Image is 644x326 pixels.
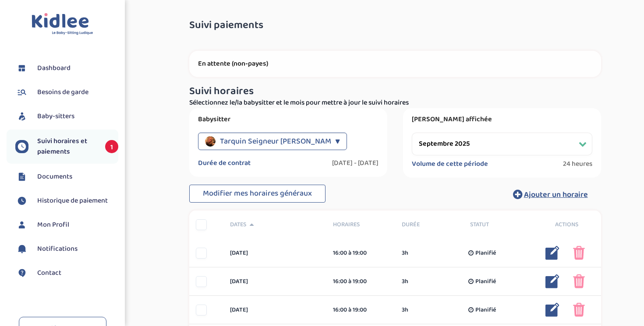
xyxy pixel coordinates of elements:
[205,136,216,147] img: avatar_tarquin-seigneur-athena_2023_01_18_12_55_27.png
[15,194,28,207] img: suivihoraire.svg
[15,110,118,123] a: Baby-sitters
[37,87,88,98] span: Besoins de garde
[532,220,601,229] div: Actions
[15,86,118,99] a: Besoins de garde
[15,140,28,153] img: suivihoraire.svg
[15,62,28,75] img: dashboard.svg
[402,277,408,286] span: 3h
[15,194,118,207] a: Historique de paiement
[333,277,389,286] div: 16:00 à 19:00
[333,249,389,258] div: 16:00 à 19:00
[220,133,379,150] span: Tarquin Seigneur [PERSON_NAME] - [En cours]
[223,305,326,315] div: [DATE]
[573,274,585,288] img: poubelle_rose.png
[15,266,28,280] img: contact.svg
[545,274,559,288] img: modifier_bleu.png
[15,110,28,123] img: babysitters.svg
[15,218,28,231] img: profil.svg
[37,220,69,230] span: Mon Profil
[223,249,326,258] div: [DATE]
[464,220,532,229] div: Statut
[198,159,251,168] label: Durée de contrat
[203,187,312,200] span: Modifier mes horaires généraux
[15,170,28,183] img: documents.svg
[37,136,96,157] span: Suivi horaires et paiements
[15,218,118,231] a: Mon Profil
[15,242,118,256] a: Notifications
[15,62,118,75] a: Dashboard
[15,242,28,256] img: notification.svg
[198,115,379,124] label: Babysitter
[15,86,28,99] img: besoin.svg
[545,246,559,260] img: modifier_bleu.png
[198,60,592,68] p: En attente (non-payes)
[475,249,496,258] span: Planifié
[223,220,326,229] div: Dates
[223,277,326,286] div: [DATE]
[475,277,496,286] span: Planifié
[37,244,78,254] span: Notifications
[335,133,340,150] div: ▼
[475,305,496,315] span: Planifié
[189,86,601,97] h3: Suivi horaires
[32,13,93,35] img: logo.svg
[500,185,601,204] button: Ajouter un horaire
[412,115,592,124] label: [PERSON_NAME] affichée
[189,20,263,31] span: Suivi paiements
[333,220,389,229] span: Horaires
[189,98,601,108] p: Sélectionnez le/la babysitter et le mois pour mettre à jour le suivi horaires
[15,170,118,183] a: Documents
[412,160,488,168] label: Volume de cette période
[563,160,592,168] span: 24 heures
[332,159,379,168] label: [DATE] - [DATE]
[37,196,108,206] span: Historique de paiement
[37,111,74,122] span: Baby-sitters
[37,172,72,182] span: Documents
[333,305,389,315] div: 16:00 à 19:00
[37,268,61,278] span: Contact
[545,303,559,317] img: modifier_bleu.png
[524,189,588,201] span: Ajouter un horaire
[395,220,464,229] div: Durée
[189,185,326,203] button: Modifier mes horaires généraux
[105,140,118,153] span: 1
[15,136,118,157] a: Suivi horaires et paiements 1
[573,246,585,260] img: poubelle_rose.png
[573,303,585,317] img: poubelle_rose.png
[37,63,71,74] span: Dashboard
[15,266,118,280] a: Contact
[402,305,408,315] span: 3h
[402,249,408,258] span: 3h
